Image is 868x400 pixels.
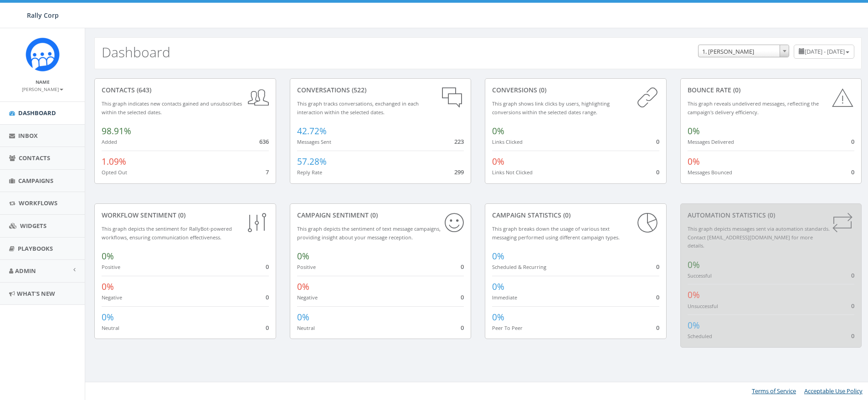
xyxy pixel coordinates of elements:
[102,86,269,95] div: contacts
[851,137,854,146] span: 0
[492,281,504,293] span: 0%
[102,281,114,293] span: 0%
[102,294,122,301] small: Negative
[297,225,441,241] small: This graph depicts the sentiment of text message campaigns, providing insight about your message ...
[135,86,151,94] span: (643)
[18,244,53,253] span: Playbooks
[259,137,269,146] span: 636
[27,11,59,20] span: Rally Corp
[102,211,269,220] div: Workflow Sentiment
[461,293,464,301] span: 0
[102,311,114,323] span: 0%
[492,250,504,262] span: 0%
[266,324,269,332] span: 0
[656,263,659,271] span: 0
[752,387,796,395] a: Terms of Service
[102,100,242,116] small: This graph indicates new contacts gained and unsubscribes within the selected dates.
[102,138,117,145] small: Added
[297,324,315,331] small: Neutral
[454,168,464,176] span: 299
[17,289,55,298] span: What's New
[461,263,464,271] span: 0
[492,211,659,220] div: Campaign Statistics
[688,156,700,167] span: 0%
[492,324,523,331] small: Peer To Peer
[297,100,419,116] small: This graph tracks conversations, exchanged in each interaction within the selected dates.
[851,271,854,279] span: 0
[688,100,819,116] small: This graph reveals undelivered messages, reflecting the campaign's delivery efficiency.
[102,263,120,270] small: Positive
[688,138,734,145] small: Messages Delivered
[851,302,854,310] span: 0
[688,225,830,249] small: This graph depicts messages sent via automation standards. Contact [EMAIL_ADDRESS][DOMAIN_NAME] f...
[18,177,53,185] span: Campaigns
[688,303,718,309] small: Unsuccessful
[102,156,126,167] span: 1.09%
[461,324,464,332] span: 0
[688,289,700,301] span: 0%
[688,169,732,176] small: Messages Bounced
[492,294,517,301] small: Immediate
[656,137,659,146] span: 0
[297,281,309,293] span: 0%
[297,294,318,301] small: Negative
[266,263,269,271] span: 0
[22,85,63,93] a: [PERSON_NAME]
[688,211,855,220] div: Automation Statistics
[699,45,789,58] span: 1. James Martin
[266,293,269,301] span: 0
[688,259,700,271] span: 0%
[36,79,50,85] small: Name
[656,168,659,176] span: 0
[688,125,700,137] span: 0%
[102,169,127,176] small: Opted Out
[492,311,504,323] span: 0%
[266,168,269,176] span: 7
[102,125,131,137] span: 98.91%
[492,86,659,95] div: conversions
[297,263,316,270] small: Positive
[20,222,46,230] span: Widgets
[851,168,854,176] span: 0
[492,125,504,137] span: 0%
[297,211,464,220] div: Campaign Sentiment
[492,138,523,145] small: Links Clicked
[26,37,60,71] img: Icon_1.png
[297,86,464,95] div: conversations
[297,125,327,137] span: 42.72%
[656,324,659,332] span: 0
[454,137,464,146] span: 223
[804,387,863,395] a: Acceptable Use Policy
[297,138,331,145] small: Messages Sent
[537,86,546,94] span: (0)
[688,333,712,339] small: Scheduled
[22,86,63,92] small: [PERSON_NAME]
[102,225,232,241] small: This graph depicts the sentiment for RallyBot-powered workflows, ensuring communication effective...
[492,263,546,270] small: Scheduled & Recurring
[688,86,855,95] div: Bounce Rate
[18,132,38,140] span: Inbox
[492,169,533,176] small: Links Not Clicked
[698,45,789,57] span: 1. James Martin
[297,311,309,323] span: 0%
[297,169,322,176] small: Reply Rate
[350,86,366,94] span: (522)
[297,156,327,167] span: 57.28%
[561,211,570,219] span: (0)
[492,100,610,116] small: This graph shows link clicks by users, highlighting conversions within the selected dates range.
[805,47,845,56] span: [DATE] - [DATE]
[19,154,50,162] span: Contacts
[688,319,700,331] span: 0%
[731,86,740,94] span: (0)
[15,267,36,275] span: Admin
[18,109,56,117] span: Dashboard
[688,272,712,279] small: Successful
[102,250,114,262] span: 0%
[297,250,309,262] span: 0%
[102,45,170,60] h2: Dashboard
[492,225,620,241] small: This graph breaks down the usage of various text messaging performed using different campaign types.
[766,211,775,219] span: (0)
[851,332,854,340] span: 0
[102,324,119,331] small: Neutral
[19,199,57,207] span: Workflows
